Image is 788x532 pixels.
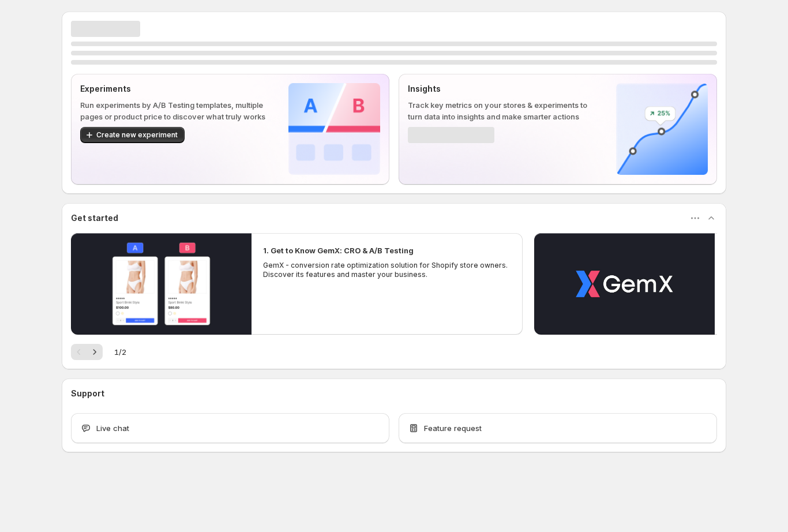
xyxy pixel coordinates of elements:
[80,99,270,122] p: Run experiments by A/B Testing templates, multiple pages or product price to discover what truly ...
[408,83,598,95] p: Insights
[288,83,380,175] img: Experiments
[87,344,103,360] button: Next
[96,422,129,434] span: Live chat
[616,83,708,175] img: Insights
[96,130,178,140] span: Create new experiment
[71,388,104,399] h3: Support
[71,344,103,360] nav: Pagination
[263,261,511,279] p: GemX - conversion rate optimization solution for Shopify store owners. Discover its features and ...
[114,346,126,358] span: 1 / 2
[71,212,118,224] h3: Get started
[263,245,414,256] h2: 1. Get to Know GemX: CRO & A/B Testing
[80,127,185,143] button: Create new experiment
[80,83,270,95] p: Experiments
[534,233,715,335] button: Play video
[71,233,252,335] button: Play video
[424,422,482,434] span: Feature request
[408,99,598,122] p: Track key metrics on your stores & experiments to turn data into insights and make smarter actions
